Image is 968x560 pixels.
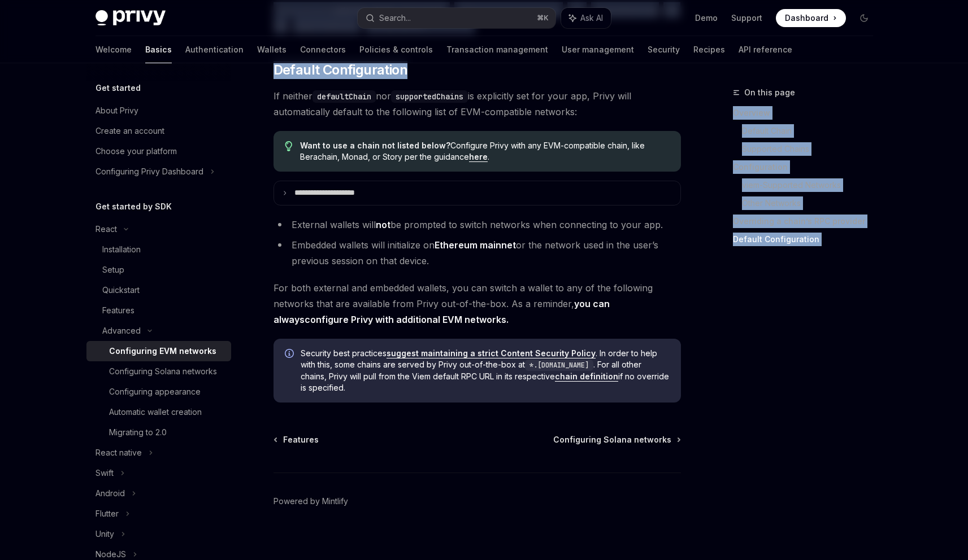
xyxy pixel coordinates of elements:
[274,217,681,233] li: External wallets will be prompted to switch networks when connecting to your app.
[379,11,411,25] div: Search...
[300,141,450,150] strong: Want to use a chain not listed below?
[305,314,506,326] a: configure Privy with additional EVM networks
[86,341,231,361] a: Configuring EVM networks
[274,88,681,120] span: If neither nor is explicitly set for your app, Privy will automatically default to the following ...
[648,36,680,63] a: Security
[855,9,873,27] button: Toggle dark mode
[274,298,610,326] strong: you can always .
[733,230,882,248] a: Default Configuration
[553,434,680,445] a: Configuring Solana networks
[274,237,681,269] li: Embedded wallets will initialize on or the network used in the user’s previous session on that de...
[733,158,882,176] a: Configuration
[525,360,593,371] code: *.[DOMAIN_NAME]
[86,300,231,321] a: Features
[185,36,244,63] a: Authentication
[274,280,681,327] span: For both external and embedded wallets, you can switch a wallet to any of the following networks ...
[274,61,407,79] span: Default Configuration
[96,36,132,63] a: Welcome
[96,222,117,236] div: React
[469,152,488,162] a: here
[102,263,124,277] div: Setup
[285,349,296,360] svg: Info
[744,86,795,99] span: On this page
[86,382,231,402] a: Configuring appearance
[96,466,114,480] div: Swift
[695,12,718,24] a: Demo
[300,140,669,163] span: Configure Privy with any EVM-compatible chain, like Berachain, Monad, or Story per the guidance .
[733,104,882,122] a: Overview
[145,36,172,63] a: Basics
[561,8,611,28] button: Ask AI
[742,122,882,140] a: Default Chain
[693,36,725,63] a: Recipes
[96,81,141,95] h5: Get started
[785,12,828,24] span: Dashboard
[96,527,114,541] div: Unity
[96,446,142,460] div: React native
[555,371,618,382] a: chain definition
[96,104,138,117] div: About Privy
[301,348,670,393] span: Security best practices . In order to help with this, some chains are served by Privy out-of-the-...
[300,36,346,63] a: Connectors
[109,365,217,378] div: Configuring Solana networks
[733,212,882,230] a: Overriding a chain’s RPC provider
[86,280,231,300] a: Quickstart
[86,141,231,161] a: Choose your platform
[553,434,671,445] span: Configuring Solana networks
[96,165,203,178] div: Configuring Privy Dashboard
[109,385,201,399] div: Configuring appearance
[86,402,231,422] a: Automatic wallet creation
[109,405,202,419] div: Automatic wallet creation
[742,194,882,212] a: Other Networks
[102,243,141,256] div: Installation
[285,141,293,151] svg: Tip
[257,36,287,63] a: Wallets
[358,8,555,28] button: Search...⌘K
[283,434,319,445] span: Features
[776,9,846,27] a: Dashboard
[109,426,167,439] div: Migrating to 2.0
[731,12,762,24] a: Support
[580,12,603,24] span: Ask AI
[562,36,634,63] a: User management
[359,36,433,63] a: Policies & controls
[387,348,596,358] a: suggest maintaining a strict Content Security Policy
[109,344,216,358] div: Configuring EVM networks
[391,90,468,103] code: supportedChains
[739,36,792,63] a: API reference
[96,487,125,500] div: Android
[537,14,549,23] span: ⌘ K
[312,90,376,103] code: defaultChain
[86,100,231,121] a: About Privy
[102,324,141,338] div: Advanced
[86,260,231,280] a: Setup
[102,304,134,317] div: Features
[96,200,172,213] h5: Get started by SDK
[86,422,231,443] a: Migrating to 2.0
[274,496,348,507] a: Powered by Mintlify
[96,145,177,158] div: Choose your platform
[102,283,140,297] div: Quickstart
[742,140,882,158] a: Supported Chains
[86,239,231,260] a: Installation
[96,10,166,26] img: dark logo
[742,176,882,194] a: viem-Supported Networks
[96,124,164,138] div: Create an account
[86,121,231,141] a: Create an account
[376,219,390,230] strong: not
[275,434,319,445] a: Features
[446,36,548,63] a: Transaction management
[86,361,231,382] a: Configuring Solana networks
[435,239,516,251] strong: Ethereum mainnet
[96,507,119,520] div: Flutter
